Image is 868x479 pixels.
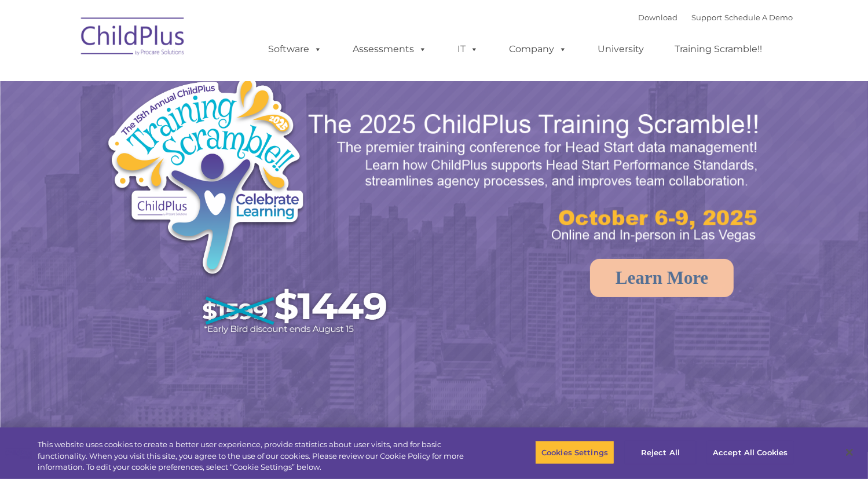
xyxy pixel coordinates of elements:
button: Accept All Cookies [706,440,794,465]
a: University [587,38,656,61]
img: ChildPlus by Procare Solutions [75,9,191,67]
a: Learn More [590,259,734,297]
a: Schedule A Demo [725,13,793,22]
button: Close [837,440,862,465]
a: Training Scramble!! [664,38,774,61]
a: Software [257,38,334,61]
a: IT [446,38,490,61]
button: Reject All [624,440,697,465]
a: Support [692,13,723,22]
a: Download [639,13,678,22]
a: Assessments [342,38,439,61]
a: Company [498,38,579,61]
div: This website uses cookies to create a better user experience, provide statistics about user visit... [38,439,477,473]
font: | [639,13,793,22]
button: Cookies Settings [535,440,614,465]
